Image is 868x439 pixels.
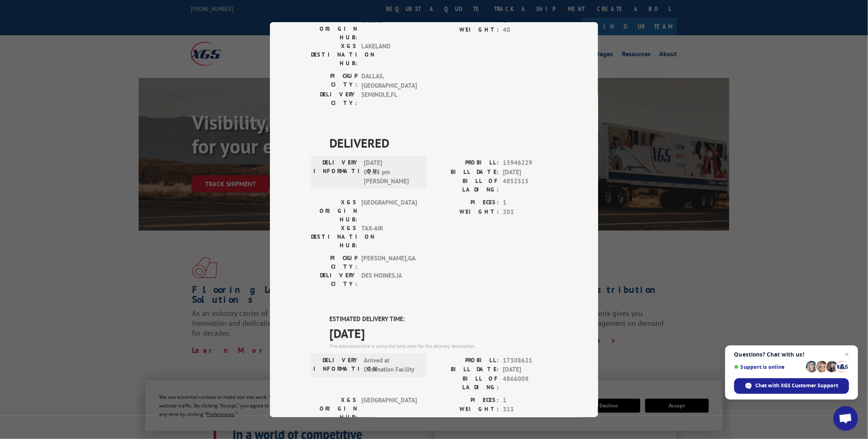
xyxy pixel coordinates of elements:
[434,405,499,414] label: WEIGHT:
[311,16,357,42] label: XGS ORIGIN HUB:
[311,271,357,288] label: DELIVERY CITY:
[503,405,557,414] span: 313
[361,198,417,224] span: [GEOGRAPHIC_DATA]
[434,356,499,365] label: PROBILL:
[361,90,417,107] span: SEMINOLE , FL
[756,382,838,389] span: Chat with XGS Customer Support
[503,177,557,194] span: 4852515
[364,356,419,374] span: Arrived at Destination Facility
[311,224,357,250] label: XGS DESTINATION HUB:
[734,364,803,370] span: Support is online
[311,42,357,68] label: XGS DESTINATION HUB:
[434,365,499,375] label: BILL DATE:
[434,374,499,391] label: BILL OF LADING:
[329,324,557,342] span: [DATE]
[313,158,360,186] label: DELIVERY INFORMATION:
[364,158,419,186] span: [DATE] 01:15 pm [PERSON_NAME]
[434,167,499,177] label: BILL DATE:
[361,271,417,288] span: DES MOINES , IA
[434,207,499,217] label: WEIGHT:
[434,158,499,168] label: PROBILL:
[503,356,557,365] span: 17308621
[311,198,357,224] label: XGS ORIGIN HUB:
[503,198,557,208] span: 1
[503,396,557,405] span: 1
[361,396,417,421] span: [GEOGRAPHIC_DATA]
[329,315,557,324] label: ESTIMATED DELIVERY TIME:
[311,72,357,90] label: PICKUP CITY:
[311,396,357,421] label: XGS ORIGIN HUB:
[503,374,557,391] span: 4866009
[361,16,417,42] span: DALLAS
[313,356,360,374] label: DELIVERY INFORMATION:
[361,42,417,68] span: LAKELAND
[434,396,499,405] label: PIECES:
[361,224,417,250] span: TAX-AIR
[329,342,557,350] div: The estimated time is using the time zone for the delivery destination.
[503,25,557,34] span: 40
[434,25,499,34] label: WEIGHT:
[434,198,499,208] label: PIECES:
[361,254,417,271] span: [PERSON_NAME] , GA
[503,158,557,168] span: 15946229
[734,351,849,358] span: Questions? Chat with us!
[503,365,557,375] span: [DATE]
[311,254,357,271] label: PICKUP CITY:
[834,406,858,431] a: Open chat
[734,378,849,394] span: Chat with XGS Customer Support
[329,134,557,152] span: DELIVERED
[361,72,417,90] span: DALLAS , [GEOGRAPHIC_DATA]
[503,207,557,217] span: 203
[311,90,357,107] label: DELIVERY CITY:
[503,167,557,177] span: [DATE]
[434,177,499,194] label: BILL OF LADING:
